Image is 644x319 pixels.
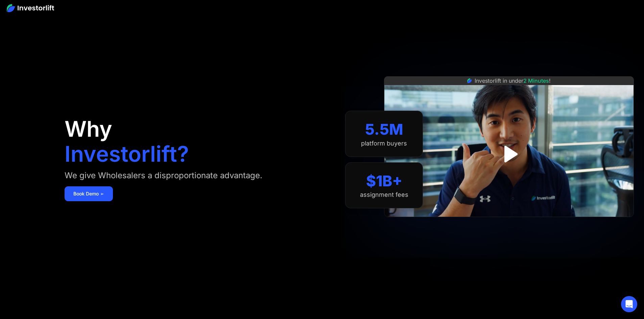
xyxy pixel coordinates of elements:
[65,170,262,181] div: We give Wholesalers a disproportionate advantage.
[458,220,560,229] iframe: Customer reviews powered by Trustpilot
[360,191,408,198] div: assignment fees
[65,143,189,165] h1: Investorlift?
[475,77,551,85] div: Investorlift in under !
[365,121,403,138] div: 5.5M
[494,139,524,169] a: open lightbox
[361,140,407,147] div: platform buyers
[366,172,402,190] div: $1B+
[65,186,113,201] a: Book Demo ➢
[523,77,549,84] span: 2 Minutes
[65,118,112,140] h1: Why
[621,296,637,312] div: Open Intercom Messenger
